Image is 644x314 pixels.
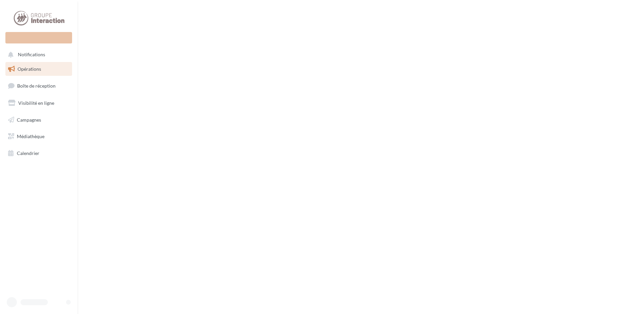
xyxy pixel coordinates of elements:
[17,83,56,89] span: Boîte de réception
[4,62,73,76] a: Opérations
[4,129,73,144] a: Médiathèque
[4,78,73,93] a: Boîte de réception
[17,150,39,156] span: Calendrier
[18,100,54,106] span: Visibilité en ligne
[4,96,73,110] a: Visibilité en ligne
[5,32,72,43] div: Nouvelle campagne
[17,133,44,139] span: Médiathèque
[17,117,41,122] span: Campagnes
[18,52,45,58] span: Notifications
[4,146,73,160] a: Calendrier
[18,66,41,72] span: Opérations
[4,113,73,127] a: Campagnes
